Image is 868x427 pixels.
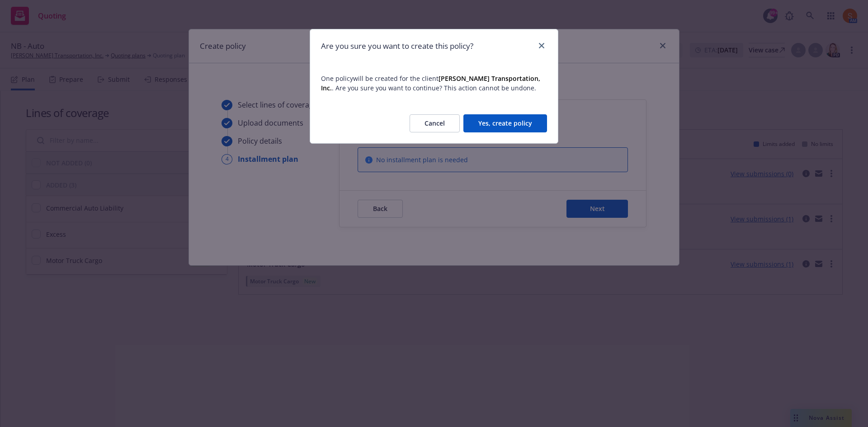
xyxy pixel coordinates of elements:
a: close [536,40,547,51]
strong: [PERSON_NAME] Transportation, Inc. [321,74,540,92]
span: One policy will be created for the client . Are you sure you want to continue? This action cannot... [321,74,547,93]
button: Cancel [410,114,460,132]
h1: Are you sure you want to create this policy? [321,40,473,52]
button: Yes, create policy [463,114,547,132]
